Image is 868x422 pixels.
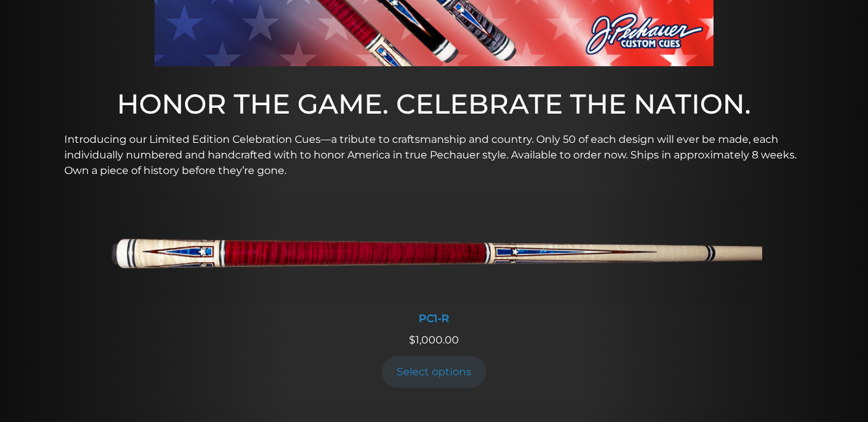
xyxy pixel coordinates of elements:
[64,132,804,179] p: Introducing our Limited Edition Celebration Cues—a tribute to craftsmanship and country. Only 50 ...
[106,312,762,325] div: PC1-R
[106,195,762,332] a: PC1-R PC1-R
[382,356,487,388] a: Add to cart: “PC1-R”
[409,334,459,346] span: 1,000.00
[106,195,762,304] img: PC1-R
[409,334,415,346] span: $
